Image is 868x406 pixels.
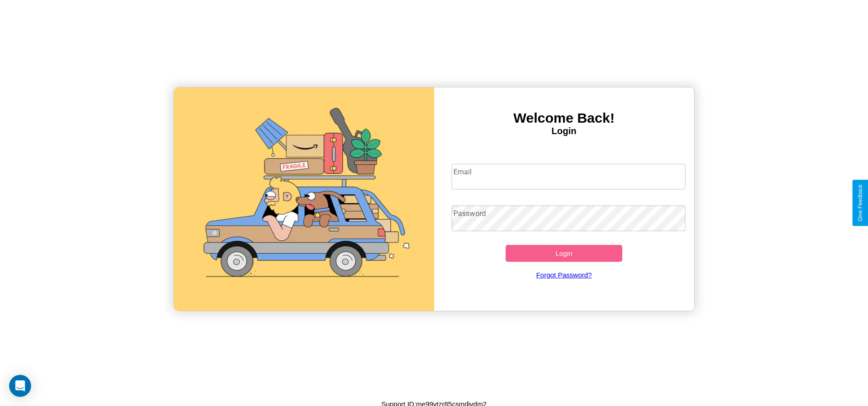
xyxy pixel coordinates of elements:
[857,184,863,222] div: Give Feedback
[174,87,434,311] img: gif
[434,126,694,136] h4: Login
[447,262,681,288] a: Forgot Password?
[434,110,694,126] h3: Welcome Back!
[9,375,31,397] div: Open Intercom Messenger
[506,245,623,262] button: Login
